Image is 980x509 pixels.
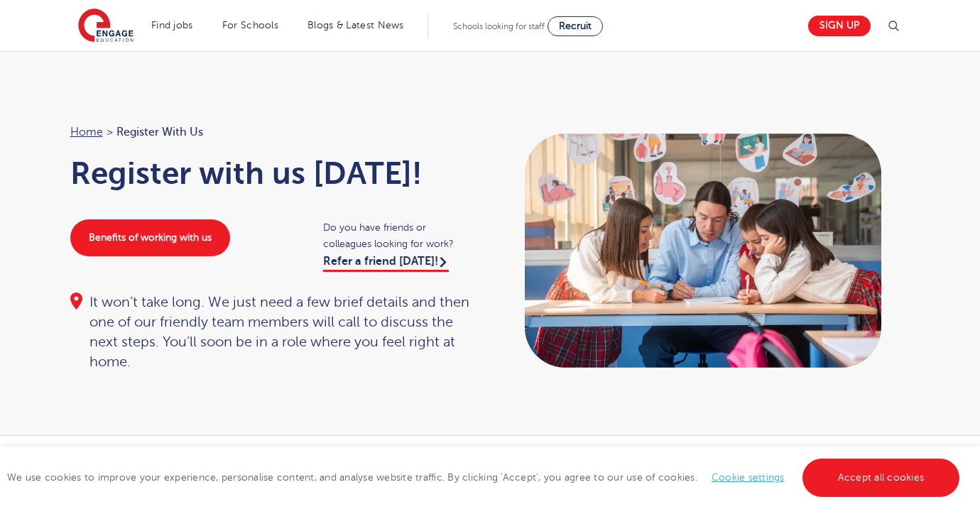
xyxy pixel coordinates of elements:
[107,126,113,138] span: >
[70,219,230,256] a: Benefits of working with us
[151,20,193,31] a: Find jobs
[70,123,477,141] nav: breadcrumb
[559,21,592,31] span: Recruit
[78,9,134,44] img: Engage Education
[453,21,545,31] span: Schools looking for staff
[548,16,603,36] a: Recruit
[808,16,871,36] a: Sign up
[70,292,477,372] div: It won’t take long. We just need a few brief details and then one of our friendly team members wi...
[323,255,449,272] a: Refer a friend [DATE]!
[712,472,785,483] a: Cookie settings
[7,472,963,483] span: We use cookies to improve your experience, personalise content, and analyse website traffic. By c...
[323,219,476,252] span: Do you have friends or colleagues looking for work?
[116,123,203,141] span: Register with us
[307,20,404,31] a: Blogs & Latest News
[70,155,477,191] h1: Register with us [DATE]!
[70,126,103,138] a: Home
[802,459,960,497] a: Accept all cookies
[222,20,278,31] a: For Schools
